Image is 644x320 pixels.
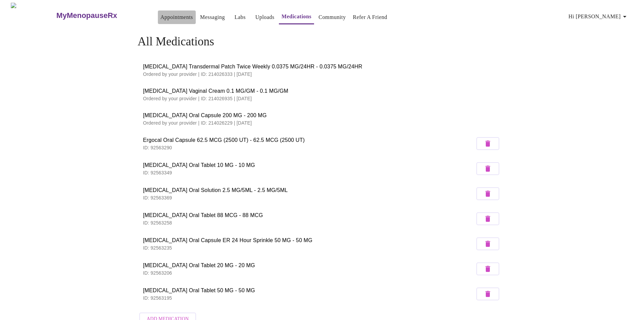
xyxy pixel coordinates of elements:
[143,286,475,295] span: [MEDICAL_DATA] Oral Tablet 50 MG - 50 MG
[566,10,631,23] button: Hi [PERSON_NAME]
[143,111,501,120] span: [MEDICAL_DATA] Oral Capsule 200 MG - 200 MG
[197,10,228,24] button: Messaging
[143,120,501,126] p: Ordered by your provider | ID: 214026229 | [DATE]
[143,244,475,251] p: ID: 92563235
[143,219,475,226] p: ID: 92563258
[158,10,196,24] button: Appointments
[255,13,275,22] a: Uploads
[161,13,193,22] a: Appointments
[569,12,629,21] span: Hi [PERSON_NAME]
[143,71,501,78] p: Ordered by your provider | ID: 214026333 | [DATE]
[143,87,501,95] span: [MEDICAL_DATA] Vaginal Cream 0.1 MG/GM - 0.1 MG/GM
[279,10,314,24] button: Medications
[282,12,312,21] a: Medications
[143,261,475,270] span: [MEDICAL_DATA] Oral Tablet 20 MG - 20 MG
[143,169,475,176] p: ID: 92563349
[143,161,475,169] span: [MEDICAL_DATA] Oral Tablet 10 MG - 10 MG
[143,270,475,276] p: ID: 92563206
[253,10,277,24] button: Uploads
[143,136,475,144] span: Ergocal Oral Capsule 62.5 MCG (2500 UT) - 62.5 MCG (2500 UT)
[138,35,506,48] h4: All Medications
[316,10,349,24] button: Community
[143,295,475,301] p: ID: 92563195
[55,4,144,27] a: MyMenopauseRx
[143,211,475,219] span: [MEDICAL_DATA] Oral Tablet 88 MCG - 88 MCG
[200,13,225,22] a: Messaging
[56,11,117,20] h3: MyMenopauseRx
[229,10,251,24] button: Labs
[318,13,346,22] a: Community
[143,236,475,244] span: [MEDICAL_DATA] Oral Capsule ER 24 Hour Sprinkle 50 MG - 50 MG
[350,10,390,24] button: Refer a Friend
[143,144,475,151] p: ID: 92563290
[143,194,475,201] p: ID: 92563369
[353,13,387,22] a: Refer a Friend
[235,13,246,22] a: Labs
[143,186,475,194] span: [MEDICAL_DATA] Oral Solution 2.5 MG/5ML - 2.5 MG/5ML
[143,95,501,102] p: Ordered by your provider | ID: 214026935 | [DATE]
[143,63,501,71] span: [MEDICAL_DATA] Transdermal Patch Twice Weekly 0.0375 MG/24HR - 0.0375 MG/24HR
[11,3,55,28] img: MyMenopauseRx Logo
